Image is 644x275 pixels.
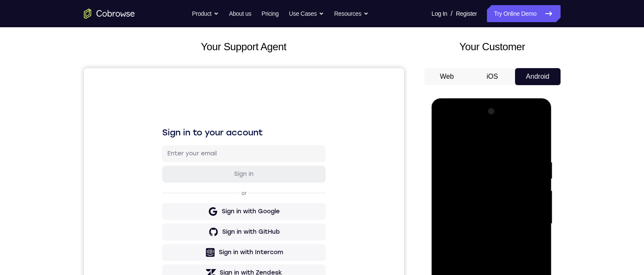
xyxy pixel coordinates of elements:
[78,196,242,213] button: Sign in with Zendesk
[261,5,278,22] a: Pricing
[192,5,219,22] button: Product
[138,139,196,148] div: Sign in with Google
[515,68,561,85] button: Android
[334,5,369,22] button: Resources
[424,39,561,54] h2: Your Customer
[424,68,470,85] button: Web
[84,9,135,19] a: Go to the home page
[78,155,242,172] button: Sign in with GitHub
[144,221,204,226] a: Create a new account
[432,5,447,22] a: Log In
[469,68,515,85] button: iOS
[229,5,251,22] a: About us
[84,39,404,54] h2: Your Support Agent
[78,176,242,193] button: Sign in with Intercom
[135,180,199,189] div: Sign in with Intercom
[138,160,196,168] div: Sign in with GitHub
[136,201,198,209] div: Sign in with Zendesk
[156,122,165,129] p: or
[456,5,477,22] a: Register
[289,5,324,22] button: Use Cases
[78,220,242,227] p: Don't have an account?
[78,135,242,152] button: Sign in with Google
[451,9,452,19] span: /
[487,5,560,22] a: Try Online Demo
